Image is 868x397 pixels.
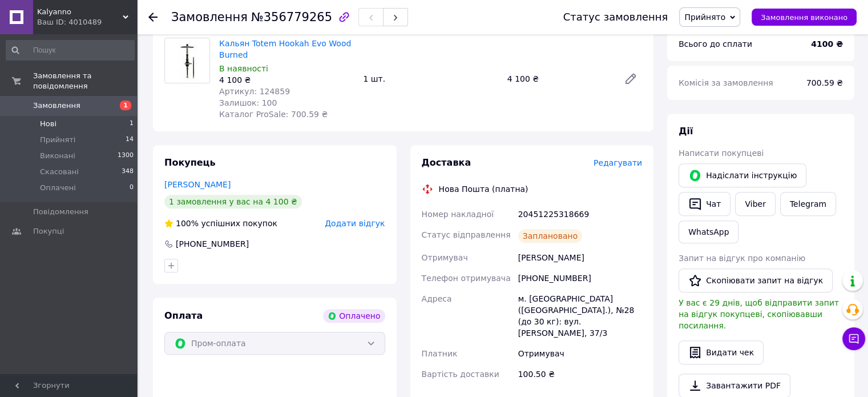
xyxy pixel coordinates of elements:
span: Вартість доставки [422,370,499,379]
input: Пошук [6,40,135,61]
span: Додати відгук [325,219,385,228]
a: Редагувати [619,67,642,90]
div: [PHONE_NUMBER] [516,268,644,288]
button: Скопіювати запит на відгук [679,268,833,292]
span: Платник [422,349,458,358]
button: Видати чек [679,340,764,364]
span: Редагувати [594,158,642,167]
span: В наявності [219,64,268,73]
span: 348 [122,167,134,177]
span: Статус відправлення [422,230,511,239]
span: 1 [120,101,131,110]
div: Нова Пошта (платна) [436,183,531,195]
span: Номер накладної [422,210,494,219]
div: 4 100 ₴ [219,74,354,86]
a: Telegram [780,192,836,216]
span: №356779265 [251,10,332,24]
div: 20451225318669 [516,204,644,224]
span: Нові [40,119,56,129]
div: Отримувач [516,343,644,364]
span: Запит на відгук про компанію [679,254,805,263]
span: Оплачені [40,183,76,193]
span: 100% [176,219,199,228]
div: 1 замовлення у вас на 4 100 ₴ [164,195,302,208]
div: [PERSON_NAME] [516,247,644,268]
span: Доставка [422,157,471,168]
div: Ваш ID: 4010489 [37,17,137,27]
span: Замовлення [171,10,248,24]
span: Всього до сплати [679,39,752,49]
div: 4 100 ₴ [503,71,615,87]
span: Отримувач [422,253,468,262]
span: 1 [130,119,134,129]
div: Оплачено [323,309,385,323]
div: Повернутися назад [148,11,158,23]
a: Кальян Totem Hookah Evo Wood Burned [219,39,351,59]
span: Покупець [164,157,216,168]
div: Заплановано [518,229,583,243]
div: 1 шт. [358,71,502,87]
span: У вас є 29 днів, щоб відправити запит на відгук покупцеві, скопіювавши посилання. [679,298,839,330]
div: [PHONE_NUMBER] [175,238,250,250]
span: Покупці [33,226,64,236]
span: Комісія за замовлення [679,78,773,87]
button: Замовлення виконано [752,9,857,26]
span: Дії [679,126,693,137]
b: 4100 ₴ [811,39,843,49]
button: Чат [679,192,730,216]
span: Замовлення та повідомлення [33,71,137,91]
button: Надіслати інструкцію [679,163,806,187]
span: Телефон отримувача [422,274,511,283]
div: 100.50 ₴ [516,364,644,384]
span: Замовлення [33,101,80,111]
div: м. [GEOGRAPHIC_DATA] ([GEOGRAPHIC_DATA].), №28 (до 30 кг): вул. [PERSON_NAME], 37/3 [516,288,644,343]
a: [PERSON_NAME] [164,180,231,189]
span: Замовлення виконано [761,13,847,22]
span: Залишок: 100 [219,98,277,107]
span: Написати покупцеві [679,149,764,158]
span: 700.59 ₴ [806,78,843,87]
span: Каталог ProSale: 700.59 ₴ [219,110,328,119]
span: Оплата [164,310,203,321]
span: 14 [126,135,134,145]
span: 0 [130,183,134,193]
a: Viber [735,192,775,216]
button: Чат з покупцем [842,327,865,350]
span: 1300 [118,151,134,161]
div: успішних покупок [164,218,277,229]
span: Скасовані [40,167,79,177]
div: Статус замовлення [563,11,668,23]
span: Виконані [40,151,75,161]
span: Прийняті [40,135,75,145]
span: Повідомлення [33,207,88,217]
span: Kalyanno [37,7,123,17]
img: Кальян Totem Hookah Evo Wood Burned [165,38,209,83]
span: Артикул: 124859 [219,87,290,96]
a: WhatsApp [679,220,738,243]
span: Адреса [422,294,452,303]
span: Прийнято [684,13,725,22]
